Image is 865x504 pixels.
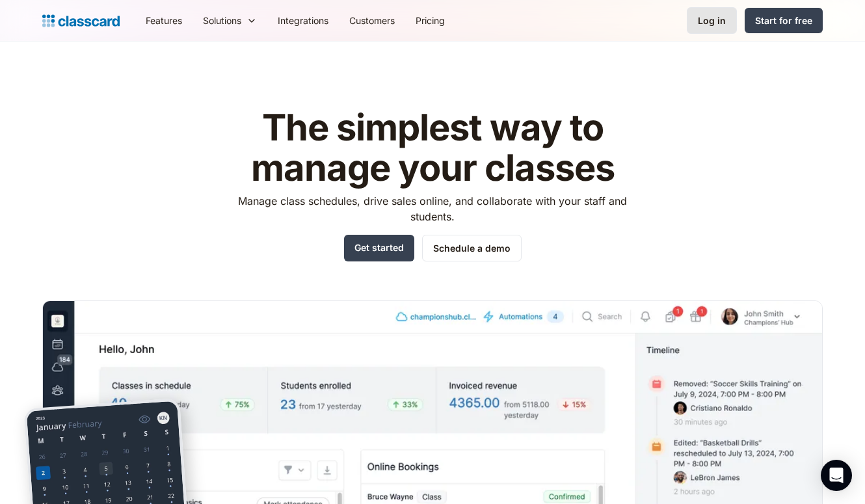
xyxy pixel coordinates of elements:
a: Get started [344,235,414,261]
a: Pricing [405,6,455,35]
h1: The simplest way to manage your classes [226,108,639,188]
a: Customers [339,6,405,35]
p: Manage class schedules, drive sales online, and collaborate with your staff and students. [226,193,639,224]
a: Log in [687,7,737,34]
a: home [42,12,120,30]
a: Features [135,6,193,35]
div: Log in [698,14,726,27]
a: Integrations [267,6,339,35]
div: Open Intercom Messenger [821,460,852,491]
a: Start for free [745,8,823,33]
div: Solutions [193,6,267,35]
div: Solutions [203,14,241,27]
a: Schedule a demo [422,235,522,261]
div: Start for free [755,14,812,27]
